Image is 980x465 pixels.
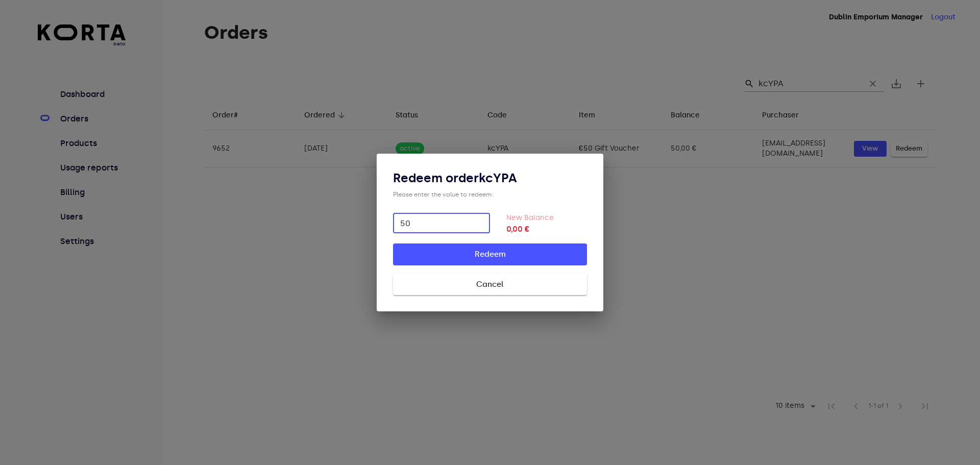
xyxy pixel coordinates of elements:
label: New Balance [506,213,554,222]
span: Cancel [409,278,571,291]
div: Please enter the value to redeem: [393,190,587,199]
strong: 0,00 € [506,223,587,235]
span: Redeem [409,248,571,261]
button: Cancel [393,274,587,295]
button: Redeem [393,243,587,265]
h3: Redeem order kcYPA [393,170,587,186]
